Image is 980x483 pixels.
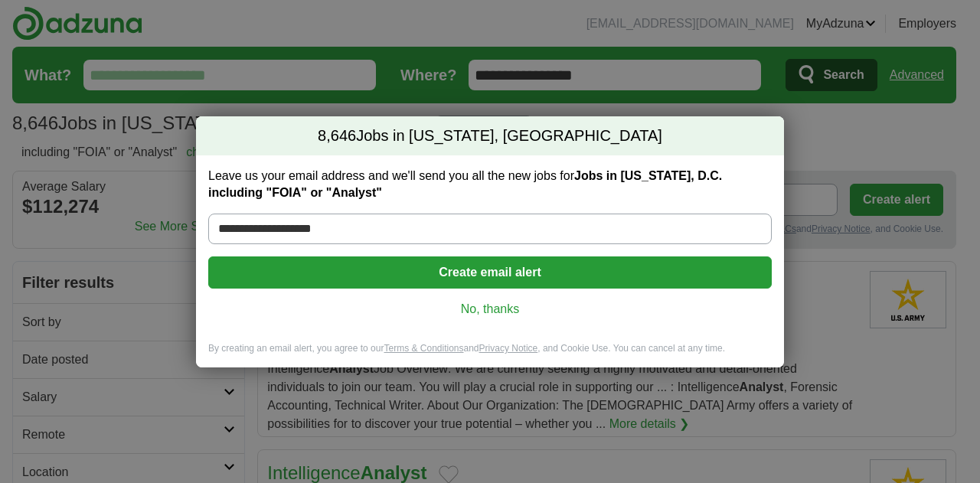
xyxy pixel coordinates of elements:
[208,256,772,289] button: Create email alert
[196,116,784,156] h2: Jobs in [US_STATE], [GEOGRAPHIC_DATA]
[384,343,463,354] a: Terms & Conditions
[318,126,356,147] span: 8,646
[196,342,784,367] div: By creating an email alert, you agree to our and , and Cookie Use. You can cancel at any time.
[479,343,538,354] a: Privacy Notice
[220,301,759,318] a: No, thanks
[208,168,772,201] label: Leave us your email address and we'll send you all the new jobs for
